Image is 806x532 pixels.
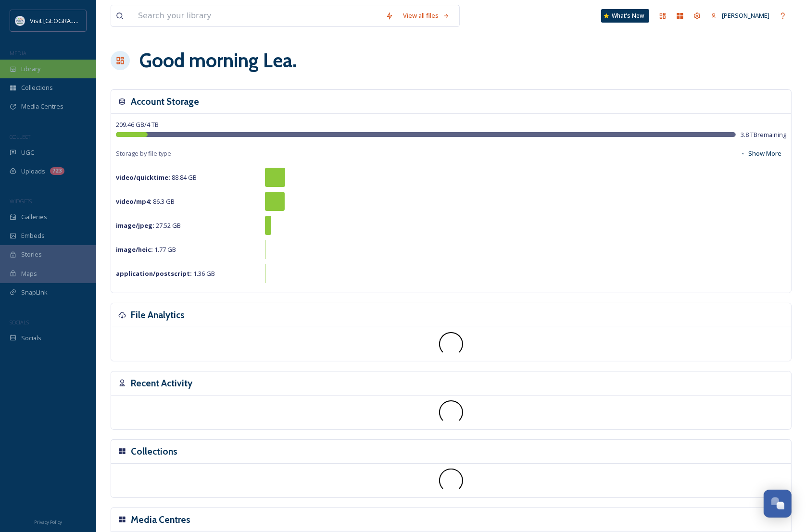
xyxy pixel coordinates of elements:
strong: image/heic : [116,245,153,254]
h1: Good morning Lea . [139,46,297,75]
span: 3.8 TB remaining [741,130,786,139]
span: Library [21,64,40,74]
span: Uploads [21,167,45,176]
span: UGC [21,148,34,157]
a: [PERSON_NAME] [706,6,774,25]
h3: Media Centres [131,513,190,527]
span: COLLECT [10,133,30,140]
a: View all files [398,6,454,25]
a: What's New [601,9,649,23]
a: Privacy Policy [34,516,62,527]
span: Collections [21,83,53,92]
input: Search your library [133,5,381,26]
span: Media Centres [21,102,63,111]
h3: File Analytics [131,308,185,322]
button: Show More [735,144,786,163]
span: Socials [21,334,41,343]
strong: video/quicktime : [116,173,170,182]
strong: video/mp4 : [116,197,151,206]
span: 88.84 GB [116,173,197,182]
span: Maps [21,269,37,278]
span: SnapLink [21,288,48,297]
img: QCCVB_VISIT_vert_logo_4c_tagline_122019.svg [15,16,25,25]
span: WIDGETS [10,198,32,205]
span: 209.46 GB / 4 TB [116,120,159,129]
span: SOCIALS [10,319,29,326]
span: 86.3 GB [116,197,175,206]
strong: application/postscript : [116,269,192,278]
span: Stories [21,250,42,259]
strong: image/jpeg : [116,221,154,230]
div: 723 [50,167,64,175]
span: 27.52 GB [116,221,181,230]
span: Embeds [21,231,45,240]
span: 1.77 GB [116,245,176,254]
h3: Collections [131,445,177,458]
span: Galleries [21,212,47,222]
h3: Recent Activity [131,376,192,390]
span: MEDIA [10,49,26,57]
span: Visit [GEOGRAPHIC_DATA] [30,16,104,25]
h3: Account Storage [131,95,199,109]
span: 1.36 GB [116,269,215,278]
span: Privacy Policy [34,519,62,525]
span: [PERSON_NAME] [722,11,769,20]
span: Storage by file type [116,149,171,158]
button: Open Chat [764,490,792,518]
